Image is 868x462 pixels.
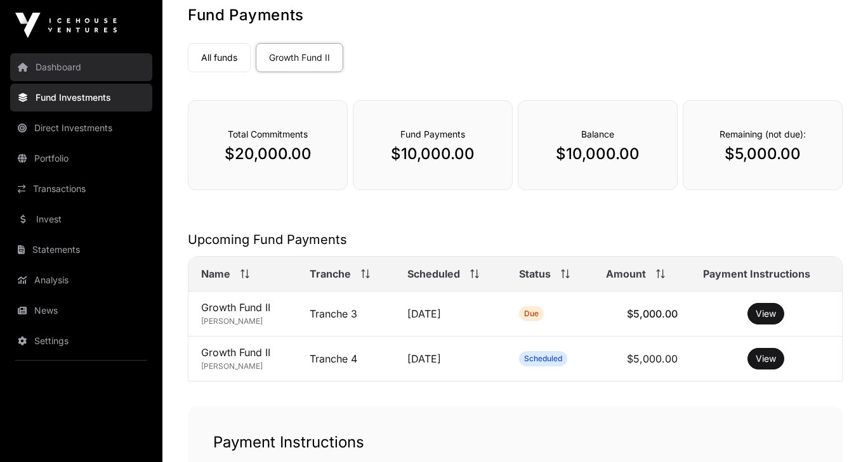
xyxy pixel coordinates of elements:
a: All funds [188,43,251,72]
a: Portfolio [10,144,152,172]
span: Fund Payments [400,129,465,139]
span: Amount [606,266,646,281]
a: Transactions [10,175,152,203]
a: News [10,297,152,324]
span: Scheduled [524,354,562,364]
a: Growth Fund II [256,43,343,72]
span: [PERSON_NAME] [201,316,263,326]
td: Tranche 3 [297,292,395,337]
img: Icehouse Ventures Logo [15,13,117,38]
td: [DATE] [395,292,506,337]
span: Scheduled [407,266,460,281]
span: Remaining (not due): [720,129,806,139]
a: Fund Investments [10,84,152,112]
a: Settings [10,327,152,355]
td: Growth Fund II [188,292,297,337]
a: Statements [10,236,152,264]
span: Status [519,266,551,281]
a: Invest [10,205,152,233]
p: $10,000.00 [379,144,487,164]
p: $10,000.00 [544,144,652,164]
a: Analysis [10,266,152,294]
a: Dashboard [10,53,152,81]
a: Direct Investments [10,114,152,142]
span: Balance [581,129,614,139]
p: $5,000.00 [709,144,817,164]
span: $5,000.00 [627,352,678,365]
span: Due [524,309,539,319]
span: Total Commitments [228,129,308,139]
span: Payment Instructions [703,266,810,281]
span: Tranche [310,266,351,281]
span: Name [201,266,230,281]
button: View [747,348,784,369]
span: $5,000.00 [627,307,678,320]
h2: Upcoming Fund Payments [188,231,843,248]
td: Tranche 4 [297,337,395,382]
span: [PERSON_NAME] [201,361,263,371]
td: Growth Fund II [188,337,297,382]
td: [DATE] [395,337,506,382]
button: View [747,303,784,324]
h1: Fund Payments [188,5,843,25]
iframe: Chat Widget [805,401,868,462]
h1: Payment Instructions [213,432,817,452]
p: $20,000.00 [214,144,322,164]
